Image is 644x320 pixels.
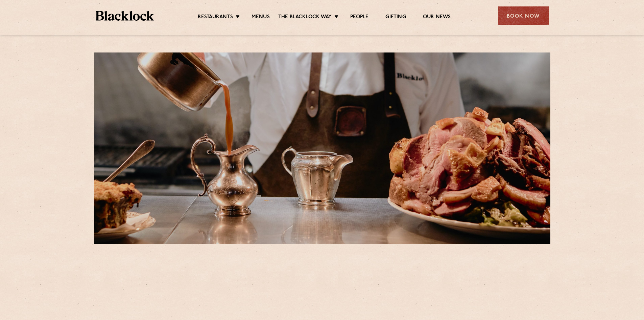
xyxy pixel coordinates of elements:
[278,14,332,21] a: The Blacklock Way
[252,14,270,21] a: Menus
[385,14,406,21] a: Gifting
[198,14,233,21] a: Restaurants
[423,14,451,21] a: Our News
[498,6,549,25] div: Book Now
[96,11,154,21] img: BL_Textured_Logo-footer-cropped.svg
[350,14,368,21] a: People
